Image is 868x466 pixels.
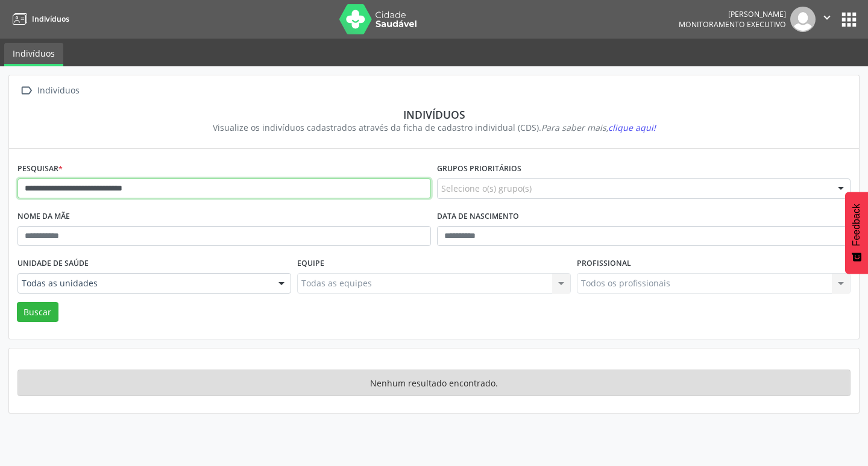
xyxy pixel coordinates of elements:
span: Monitoramento Executivo [679,19,786,30]
span: Feedback [851,204,862,246]
span: clique aqui! [608,122,656,133]
button: apps [838,9,860,30]
div: Nenhum resultado encontrado. [17,370,851,396]
i: Para saber mais, [541,122,656,133]
span: Indivíduos [32,14,69,24]
a: Indivíduos [8,9,69,29]
label: Pesquisar [17,160,63,178]
div: [PERSON_NAME] [679,9,786,19]
a:  Indivíduos [17,82,81,99]
button: Buscar [17,302,58,323]
label: Equipe [297,254,324,273]
button: Feedback - Mostrar pesquisa [845,192,868,274]
div: Indivíduos [26,108,842,121]
label: Grupos prioritários [437,160,521,178]
label: Unidade de saúde [17,254,89,273]
div: Indivíduos [35,82,81,99]
label: Data de nascimento [437,207,519,226]
label: Nome da mãe [17,207,70,226]
label: Profissional [577,254,631,273]
div: Visualize os indivíduos cadastrados através da ficha de cadastro individual (CDS). [26,121,842,134]
button:  [816,7,838,32]
img: img [790,7,816,32]
span: Todas as unidades [22,277,266,289]
span: Selecione o(s) grupo(s) [441,182,532,195]
i:  [17,82,35,99]
a: Indivíduos [4,43,63,66]
i:  [820,11,834,24]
